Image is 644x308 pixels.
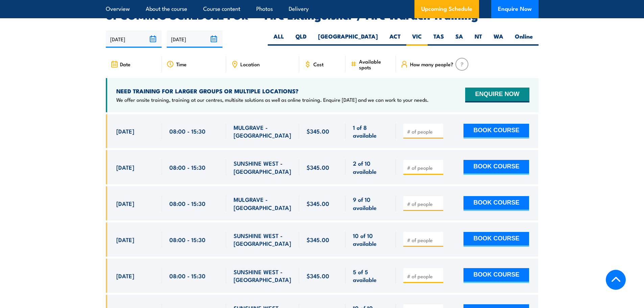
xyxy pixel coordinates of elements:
[313,61,324,67] span: Cost
[307,163,329,171] span: $345.00
[469,32,488,46] label: NT
[465,88,529,102] button: ENQUIRE NOW
[407,273,441,280] input: # of people
[406,32,428,46] label: VIC
[384,32,406,46] label: ACT
[169,163,206,171] span: 08:00 - 15:30
[463,268,529,283] button: BOOK COURSE
[312,32,384,46] label: [GEOGRAPHIC_DATA]
[353,159,388,175] span: 2 of 10 available
[116,272,134,280] span: [DATE]
[169,236,206,243] span: 08:00 - 15:30
[407,237,441,243] input: # of people
[450,32,469,46] label: SA
[116,236,134,243] span: [DATE]
[167,30,222,48] input: To date
[106,30,162,48] input: From date
[307,127,329,135] span: $345.00
[307,199,329,207] span: $345.00
[116,87,429,95] h4: NEED TRAINING FOR LARGER GROUPS OR MULTIPLE LOCATIONS?
[407,164,441,171] input: # of people
[410,61,453,67] span: How many people?
[509,32,539,46] label: Online
[234,159,292,175] span: SUNSHINE WEST - [GEOGRAPHIC_DATA]
[488,32,509,46] label: WA
[116,199,134,207] span: [DATE]
[463,196,529,211] button: BOOK COURSE
[116,163,134,171] span: [DATE]
[116,96,429,103] p: We offer onsite training, training at our centres, multisite solutions as well as online training...
[169,127,206,135] span: 08:00 - 15:30
[463,160,529,175] button: BOOK COURSE
[106,10,539,20] h2: UPCOMING SCHEDULE FOR - "Fire Extinguisher / Fire Warden Training"
[307,272,329,280] span: $345.00
[268,32,290,46] label: ALL
[353,268,388,284] span: 5 of 5 available
[169,199,206,207] span: 08:00 - 15:30
[169,272,206,280] span: 08:00 - 15:30
[240,61,260,67] span: Location
[176,61,187,67] span: Time
[407,200,441,207] input: # of people
[234,123,292,139] span: MULGRAVE - [GEOGRAPHIC_DATA]
[290,32,312,46] label: QLD
[307,236,329,243] span: $345.00
[428,32,450,46] label: TAS
[353,123,388,139] span: 1 of 8 available
[353,195,388,211] span: 9 of 10 available
[353,232,388,247] span: 10 of 10 available
[463,124,529,139] button: BOOK COURSE
[463,232,529,247] button: BOOK COURSE
[234,232,292,247] span: SUNSHINE WEST - [GEOGRAPHIC_DATA]
[234,195,292,211] span: MULGRAVE - [GEOGRAPHIC_DATA]
[116,127,134,135] span: [DATE]
[120,61,130,67] span: Date
[407,128,441,135] input: # of people
[234,268,292,284] span: SUNSHINE WEST - [GEOGRAPHIC_DATA]
[359,58,391,70] span: Available spots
